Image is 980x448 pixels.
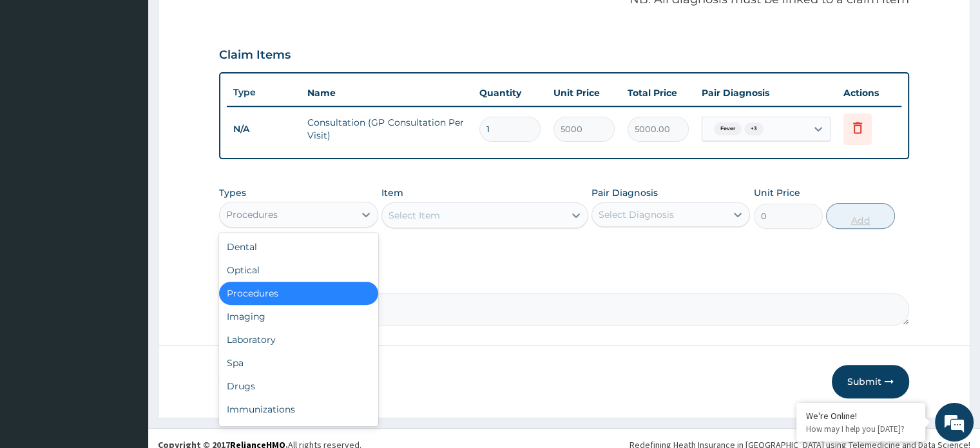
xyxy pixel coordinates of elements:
[219,48,291,63] h3: Claim Items
[832,365,909,398] button: Submit
[227,81,301,104] th: Type
[806,424,916,434] p: How may I help you today?
[826,203,895,229] button: Add
[219,235,378,258] div: Dental
[226,208,278,221] div: Procedures
[381,186,403,199] label: Item
[754,186,800,199] label: Unit Price
[219,282,378,305] div: Procedures
[24,64,52,97] img: d_794563401_company_1708531726252_794563401
[219,421,378,444] div: Others
[75,139,178,269] span: We're online!
[219,398,378,421] div: Immunizations
[389,209,440,222] div: Select Item
[211,6,242,37] div: Minimize live chat window
[301,80,472,106] th: Name
[591,186,658,199] label: Pair Diagnosis
[219,375,378,398] div: Drugs
[806,410,916,422] div: We're Online!
[219,305,378,328] div: Imaging
[219,351,378,375] div: Spa
[744,122,764,135] span: + 3
[219,258,378,282] div: Optical
[599,208,674,221] div: Select Diagnosis
[301,110,472,148] td: Consultation (GP Consultation Per Visit)
[837,80,901,106] th: Actions
[219,328,378,351] div: Laboratory
[695,80,837,106] th: Pair Diagnosis
[473,80,547,106] th: Quantity
[621,80,695,106] th: Total Price
[714,122,742,135] span: Fever
[219,188,246,199] label: Types
[6,306,245,351] textarea: Type your message and hit 'Enter'
[219,275,908,286] label: Comment
[67,72,216,89] div: Chat with us now
[547,80,621,106] th: Unit Price
[227,117,301,141] td: N/A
